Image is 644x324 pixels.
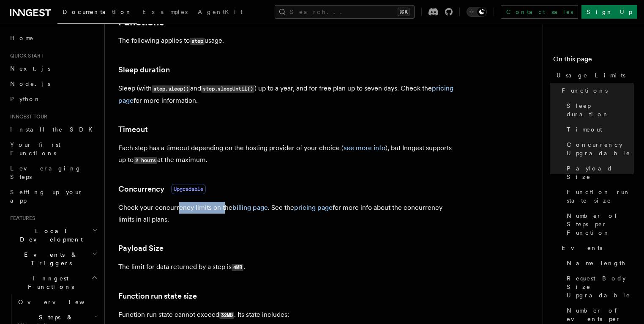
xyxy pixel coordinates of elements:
[7,52,44,59] span: Quick start
[7,227,92,244] span: Local Development
[567,102,634,118] span: Sleep duration
[142,8,188,15] span: Examples
[563,98,634,122] a: Sleep duration
[567,274,634,299] span: Request Body Size Upgradable
[10,126,98,133] span: Install the SDK
[501,5,578,19] a: Contact sales
[567,211,634,237] span: Number of Steps per Function
[563,161,634,184] a: Payload Size
[567,164,634,181] span: Payload Size
[567,188,634,205] span: Function run state size
[581,5,637,19] a: Sign Up
[7,122,99,137] a: Install the SDK
[63,8,132,15] span: Documentation
[7,215,35,222] span: Features
[134,157,157,164] code: 2 hours
[118,242,164,254] a: Payload Size
[562,86,608,95] span: Functions
[563,208,634,240] a: Number of Steps per Function
[563,271,634,303] a: Request Body Size Upgradable
[10,65,50,72] span: Next.js
[10,189,83,204] span: Setting up your app
[7,91,99,107] a: Python
[567,125,602,134] span: Timeout
[18,299,105,305] span: Overview
[7,113,47,120] span: Inngest tour
[567,140,634,157] span: Concurrency Upgradable
[7,76,99,91] a: Node.js
[201,85,254,93] code: step.sleepUntil()
[7,271,99,294] button: Inngest Functions
[563,137,634,161] a: Concurrency Upgradable
[118,261,456,273] p: The limit for data returned by a step is .
[7,223,99,247] button: Local Development
[7,247,99,271] button: Events & Triggers
[118,142,456,166] p: Each step has a timeout depending on the hosting provider of your choice ( ), but Inngest support...
[118,64,170,76] a: Sleep duration
[15,294,99,310] a: Overview
[10,96,41,102] span: Python
[563,122,634,137] a: Timeout
[7,30,99,46] a: Home
[557,71,625,80] span: Usage Limits
[10,141,60,157] span: Your first Functions
[152,85,190,93] code: step.sleep()
[118,202,456,225] p: Check your concurrency limits on the . See the for more info about the concurrency limits in all ...
[118,183,206,195] a: ConcurrencyUpgradable
[558,240,634,255] a: Events
[562,244,602,252] span: Events
[7,250,92,267] span: Events & Triggers
[232,203,268,211] a: billing page
[553,68,634,83] a: Usage Limits
[190,38,205,45] code: step
[563,184,634,208] a: Function run state size
[563,255,634,271] a: Name length
[553,54,634,68] h4: On this page
[118,309,456,321] p: Function run state cannot exceed . Its state includes:
[118,82,456,107] p: Sleep (with and ) up to a year, and for free plan up to seven days. Check the for more information.
[118,124,148,135] a: Timeout
[118,35,456,47] p: The following applies to usage.
[10,80,50,87] span: Node.js
[7,274,91,291] span: Inngest Functions
[294,203,333,211] a: pricing page
[198,8,243,15] span: AgentKit
[7,137,99,161] a: Your first Functions
[344,144,385,152] a: see more info
[193,3,248,23] a: AgentKit
[275,5,415,19] button: Search...⌘K
[558,83,634,98] a: Functions
[567,259,626,267] span: Name length
[171,184,206,194] span: Upgradable
[10,34,34,42] span: Home
[137,3,193,23] a: Examples
[232,264,243,271] code: 4MB
[398,8,409,16] kbd: ⌘K
[467,7,487,17] button: Toggle dark mode
[118,290,197,302] a: Function run state size
[7,61,99,76] a: Next.js
[10,165,82,180] span: Leveraging Steps
[7,161,99,184] a: Leveraging Steps
[7,184,99,208] a: Setting up your app
[57,3,137,24] a: Documentation
[219,312,234,319] code: 32MB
